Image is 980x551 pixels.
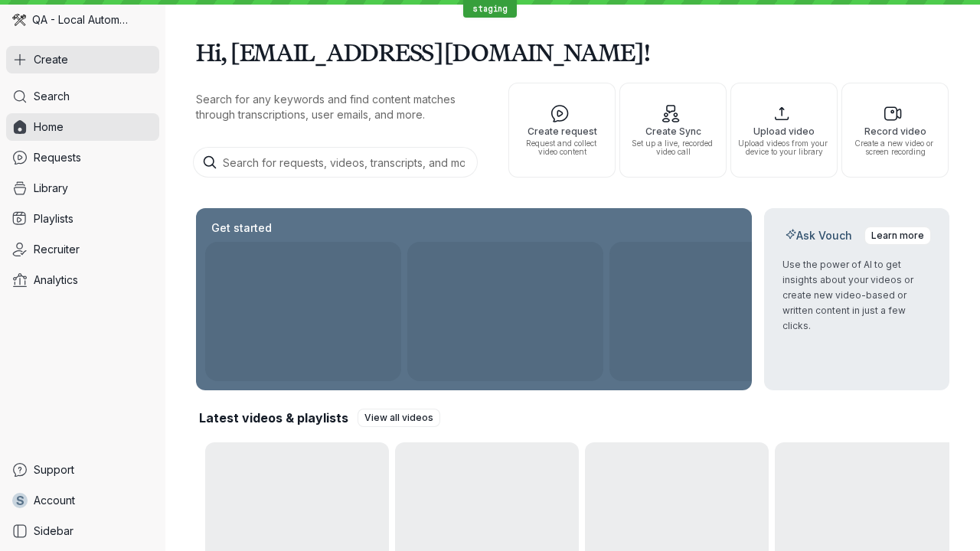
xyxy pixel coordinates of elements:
a: View all videos [358,409,440,427]
span: Analytics [34,272,78,288]
span: Playlists [34,211,73,227]
img: QA - Local Automation avatar [12,13,26,27]
span: Upload videos from your device to your library [737,139,831,156]
input: Search for requests, videos, transcripts, and more... [193,147,478,178]
a: Library [6,174,159,202]
a: Learn more [864,227,931,245]
p: Search for any keywords and find content matches through transcriptions, user emails, and more. [196,92,481,122]
span: Home [34,119,64,135]
span: Search [34,89,70,104]
span: Create Sync [626,126,720,136]
span: View all videos [364,410,433,425]
button: Create [6,46,159,73]
a: Sidebar [6,517,159,545]
span: Request and collect video content [515,139,609,156]
a: sAccount [6,487,159,514]
a: Analytics [6,266,159,294]
span: Create a new video or screen recording [848,139,942,156]
span: Requests [34,150,81,165]
a: Recruiter [6,236,159,263]
span: Record video [848,126,942,136]
span: Recruiter [34,242,80,257]
span: QA - Local Automation [32,12,130,28]
button: Create SyncSet up a live, recorded video call [619,83,727,178]
span: Sidebar [34,523,73,539]
span: Learn more [871,228,924,243]
span: Create [34,52,68,67]
span: s [16,493,24,508]
h2: Latest videos & playlists [199,409,348,426]
div: QA - Local Automation [6,6,159,34]
button: Upload videoUpload videos from your device to your library [730,83,838,178]
h2: Get started [208,220,275,236]
button: Create requestRequest and collect video content [508,83,616,178]
span: Support [34,462,74,478]
span: Account [34,493,75,508]
a: Playlists [6,205,159,233]
a: Home [6,113,159,141]
a: Search [6,83,159,110]
h1: Hi, [EMAIL_ADDRESS][DOMAIN_NAME]! [196,31,949,73]
span: Upload video [737,126,831,136]
h2: Ask Vouch [782,228,855,243]
p: Use the power of AI to get insights about your videos or create new video-based or written conten... [782,257,931,334]
span: Set up a live, recorded video call [626,139,720,156]
span: Library [34,181,68,196]
button: Record videoCreate a new video or screen recording [841,83,949,178]
a: Support [6,456,159,484]
span: Create request [515,126,609,136]
a: Requests [6,144,159,171]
